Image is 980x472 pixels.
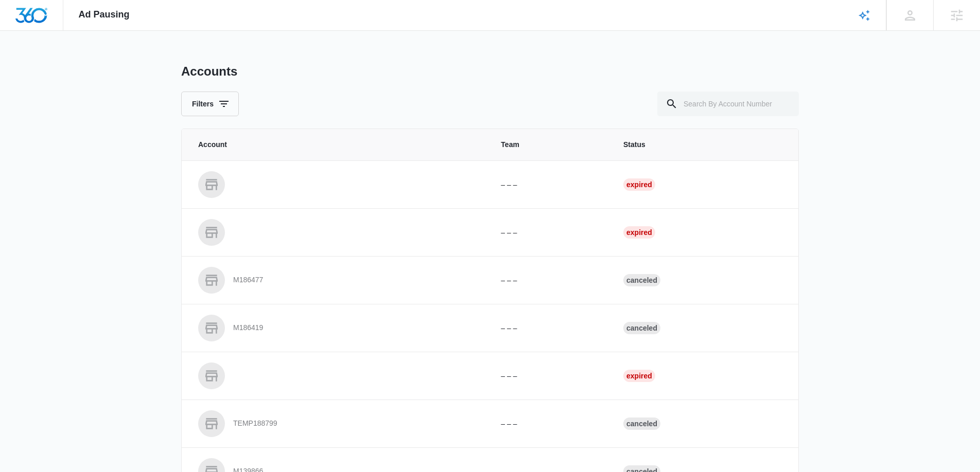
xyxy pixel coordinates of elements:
[181,92,239,116] button: Filters
[233,323,263,333] p: M186419
[623,417,660,430] div: Canceled
[501,139,599,150] span: Team
[657,92,799,116] input: Search By Account Number
[501,275,599,286] p: – – –
[623,322,660,334] div: Canceled
[623,139,782,150] span: Status
[501,179,599,190] p: – – –
[198,315,476,341] a: M186419
[79,9,130,20] span: Ad Pausing
[623,226,655,239] div: Expired
[501,323,599,334] p: – – –
[623,370,655,382] div: Expired
[233,275,263,285] p: M186477
[198,139,476,150] span: Account
[181,64,237,79] h1: Accounts
[198,410,476,437] a: TEMP188799
[501,419,599,429] p: – – –
[198,267,476,294] a: M186477
[233,419,277,429] p: TEMP188799
[501,227,599,238] p: – – –
[501,371,599,382] p: – – –
[623,274,660,286] div: Canceled
[623,178,655,191] div: Expired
